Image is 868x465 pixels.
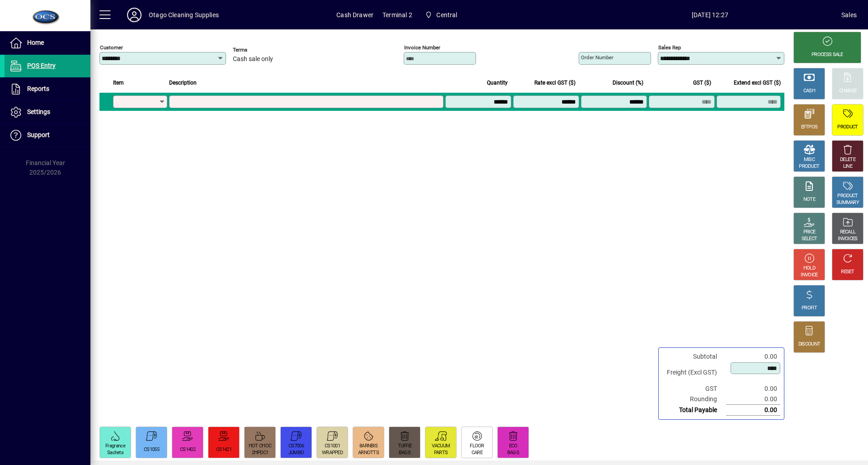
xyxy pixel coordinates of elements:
div: DISCOUNT [798,341,820,348]
span: Terms [233,47,287,53]
div: PRODUCT [837,124,858,131]
td: Rounding [662,394,726,405]
div: VACUUM [432,443,450,450]
span: Extend excl GST ($) [734,78,781,88]
div: Sachets [107,450,123,456]
span: Central [421,7,461,23]
div: CS1402 [180,446,195,453]
td: GST [662,384,726,394]
span: GST ($) [693,78,711,88]
td: 0.00 [726,405,780,416]
div: CS1421 [216,446,231,453]
div: Otago Cleaning Supplies [149,8,219,22]
a: Support [5,124,90,147]
a: Settings [5,101,90,123]
div: BAGS [399,450,410,456]
div: SUMMARY [836,199,859,206]
div: Fragrance [105,443,125,450]
span: Support [27,131,50,138]
mat-label: Sales rep [658,44,681,51]
td: Total Payable [662,405,726,416]
div: CARE [472,450,482,456]
span: Rate excl GST ($) [534,78,576,88]
span: Cash Drawer [336,8,373,22]
div: ECO [509,443,518,450]
mat-label: Invoice number [404,44,440,51]
div: WRAPPED [322,450,343,456]
div: RECALL [840,229,856,236]
div: INVOICE [801,272,817,279]
div: HOLD [803,265,815,272]
div: BAGS [507,450,519,456]
span: Settings [27,108,50,115]
div: ARNOTTS [358,450,379,456]
div: Sales [841,8,857,22]
span: Terminal 2 [382,8,412,22]
span: Central [436,8,457,22]
div: PRODUCT [799,163,819,170]
td: 0.00 [726,394,780,405]
mat-label: Customer [100,44,123,51]
span: Description [169,78,197,88]
span: [DATE] 12:27 [579,8,841,22]
div: MISC [804,157,815,163]
div: 8ARNBIS [359,443,377,450]
div: PROCESS SALE [811,52,843,58]
div: PRICE [803,229,816,236]
td: Subtotal [662,351,726,362]
div: FLOOR [470,443,484,450]
td: Freight (Excl GST) [662,362,726,384]
div: CHARGE [839,88,857,95]
div: PROFIT [802,305,817,312]
div: DELETE [840,157,855,163]
div: RESET [841,269,854,275]
div: JUMBO [288,450,304,456]
div: CS1001 [325,443,340,450]
div: SELECT [802,236,817,242]
div: CASH [803,88,815,95]
span: Item [113,78,124,88]
a: Home [5,32,90,54]
td: 0.00 [726,384,780,394]
div: INVOICES [838,236,857,242]
div: PRODUCT [837,193,858,199]
span: POS Entry [27,62,56,69]
div: NOTE [803,196,815,203]
span: Reports [27,85,49,92]
div: PARTS [434,450,448,456]
div: 2HPDC1 [252,450,269,456]
div: TUFFIE [398,443,412,450]
span: Cash sale only [233,56,273,63]
a: Reports [5,78,90,100]
button: Profile [120,7,149,23]
span: Home [27,39,44,46]
div: CS1055 [144,446,159,453]
div: EFTPOS [801,124,818,131]
div: CS7006 [288,443,304,450]
mat-label: Order number [581,54,613,61]
td: 0.00 [726,351,780,362]
span: Quantity [487,78,508,88]
div: HOT CHOC [249,443,271,450]
div: LINE [843,163,852,170]
span: Discount (%) [613,78,643,88]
